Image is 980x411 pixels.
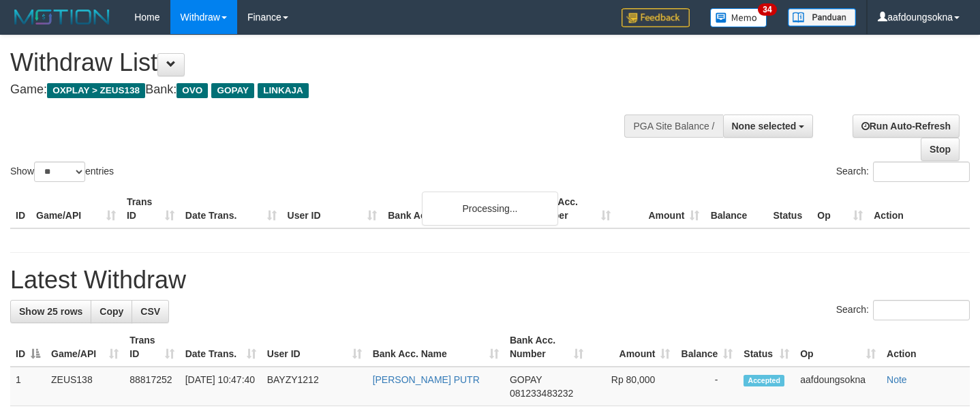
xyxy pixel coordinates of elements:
th: Date Trans.: activate to sort column ascending [180,328,262,367]
img: Button%20Memo.svg [710,8,767,27]
th: User ID: activate to sort column ascending [262,328,367,367]
span: OVO [177,83,208,98]
td: 1 [10,367,46,406]
th: Status: activate to sort column ascending [738,328,795,367]
span: CSV [140,306,160,317]
th: Action [868,189,970,228]
a: Stop [921,138,960,161]
td: ZEUS138 [46,367,124,406]
td: 88817252 [124,367,179,406]
h1: Latest Withdraw [10,267,970,294]
span: LINKAJA [258,83,309,98]
h1: Withdraw List [10,49,640,76]
th: Balance [705,189,767,228]
a: Run Auto-Refresh [853,115,960,138]
a: [PERSON_NAME] PUTR [373,374,480,385]
div: Processing... [422,192,558,226]
span: 34 [758,3,776,16]
a: Show 25 rows [10,300,91,323]
th: Trans ID: activate to sort column ascending [124,328,179,367]
span: GOPAY [211,83,254,98]
th: Date Trans. [180,189,282,228]
a: CSV [132,300,169,323]
a: Copy [91,300,132,323]
th: Game/API: activate to sort column ascending [46,328,124,367]
img: MOTION_logo.png [10,7,114,27]
td: BAYZY1212 [262,367,367,406]
button: None selected [723,115,814,138]
h4: Game: Bank: [10,83,640,97]
th: Trans ID [121,189,180,228]
span: None selected [732,121,797,132]
label: Search: [836,300,970,320]
th: ID [10,189,31,228]
td: Rp 80,000 [589,367,676,406]
td: [DATE] 10:47:40 [180,367,262,406]
th: ID: activate to sort column descending [10,328,46,367]
th: Status [767,189,812,228]
th: Amount: activate to sort column ascending [589,328,676,367]
th: Bank Acc. Name: activate to sort column ascending [367,328,504,367]
select: Showentries [34,162,85,182]
label: Show entries [10,162,114,182]
span: Copy 081233483232 to clipboard [510,388,573,399]
th: Bank Acc. Name [382,189,526,228]
th: Game/API [31,189,121,228]
span: Accepted [744,375,784,386]
th: Balance: activate to sort column ascending [675,328,738,367]
div: PGA Site Balance / [624,115,722,138]
th: Bank Acc. Number: activate to sort column ascending [504,328,589,367]
span: Show 25 rows [19,306,82,317]
td: - [675,367,738,406]
a: Note [887,374,907,385]
th: Amount [616,189,705,228]
th: Action [881,328,970,367]
span: Copy [99,306,123,317]
th: Op: activate to sort column ascending [795,328,881,367]
th: Op [812,189,868,228]
input: Search: [873,162,970,182]
th: User ID [282,189,383,228]
th: Bank Acc. Number [527,189,616,228]
img: panduan.png [788,8,856,27]
label: Search: [836,162,970,182]
span: OXPLAY > ZEUS138 [47,83,145,98]
td: aafdoungsokna [795,367,881,406]
input: Search: [873,300,970,320]
span: GOPAY [510,374,542,385]
img: Feedback.jpg [622,8,690,27]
